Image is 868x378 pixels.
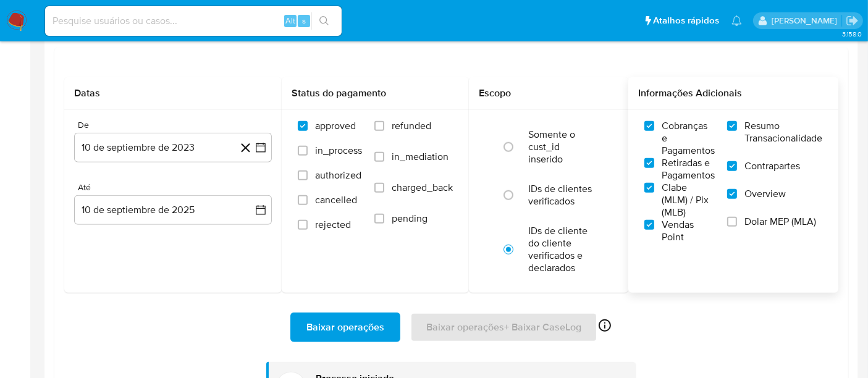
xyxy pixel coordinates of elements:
span: 3.158.0 [842,29,862,39]
span: s [302,15,306,27]
p: alexandra.macedo@mercadolivre.com [772,15,841,27]
span: Alt [285,15,295,27]
input: Pesquise usuários ou casos... [45,13,342,29]
a: Sair [846,14,859,27]
a: Notificações [731,15,742,26]
span: Atalhos rápidos [653,14,719,27]
button: search-icon [311,12,337,30]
